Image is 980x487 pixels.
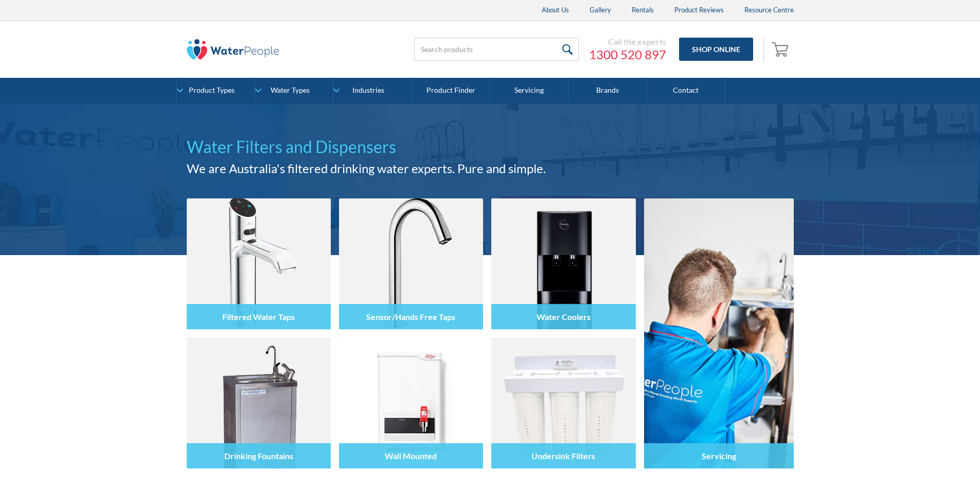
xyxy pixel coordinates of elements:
h4: Filtered Water Taps [222,312,295,322]
a: Open cart [769,37,794,62]
a: Contact [647,78,725,104]
img: Water Coolers [491,198,635,329]
a: Shop Online [679,38,753,61]
img: shopping cart [772,41,791,57]
a: Product Finder [412,78,490,104]
img: Filtered Water Taps [187,198,331,329]
img: Wall Mounted [339,338,483,468]
a: 1300 520 897 [589,47,666,62]
div: Product Types [189,86,235,95]
img: Undersink Filters [491,338,635,468]
img: Sensor/Hands Free Taps [339,198,483,329]
h4: Water Coolers [537,312,591,322]
h4: Servicing [702,451,736,461]
div: Call the experts [589,37,666,47]
img: The Water People [187,39,279,60]
a: Water Types [255,78,333,104]
h4: Sensor/Hands Free Taps [366,312,455,322]
a: Servicing [644,198,794,468]
a: Brands [568,78,647,104]
a: Industries [333,78,411,104]
h4: Drinking Fountains [224,451,293,461]
div: Water Types [271,86,310,95]
a: Product Types [177,78,255,104]
h4: Undersink Filters [531,451,595,461]
input: Search products [414,38,579,61]
img: Drinking Fountains [187,338,331,468]
a: Servicing [490,78,568,104]
h4: Wall Mounted [385,451,437,461]
div: Industries [352,86,384,95]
